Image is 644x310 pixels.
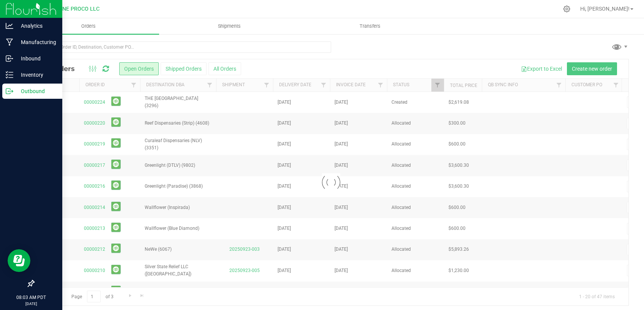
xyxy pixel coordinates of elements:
[6,55,13,62] inline-svg: Inbound
[55,6,99,12] span: DUNE PROCO LLC
[13,21,59,30] p: Analytics
[13,70,59,79] p: Inventory
[580,6,630,12] span: Hi, [PERSON_NAME]!
[159,18,300,34] a: Shipments
[3,294,59,301] p: 08:03 AM PDT
[300,18,441,34] a: Transfers
[13,87,59,96] p: Outbound
[6,22,13,30] inline-svg: Analytics
[8,249,30,272] iframe: Resource center
[71,23,106,30] span: Orders
[13,54,59,63] p: Inbound
[6,38,13,46] inline-svg: Manufacturing
[13,38,59,47] p: Manufacturing
[33,41,331,53] input: Search Order ID, Destination, Customer PO...
[208,23,251,30] span: Shipments
[6,87,13,95] inline-svg: Outbound
[349,23,391,30] span: Transfers
[6,71,13,79] inline-svg: Inventory
[562,5,571,13] div: Manage settings
[18,18,159,34] a: Orders
[3,301,59,307] p: [DATE]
